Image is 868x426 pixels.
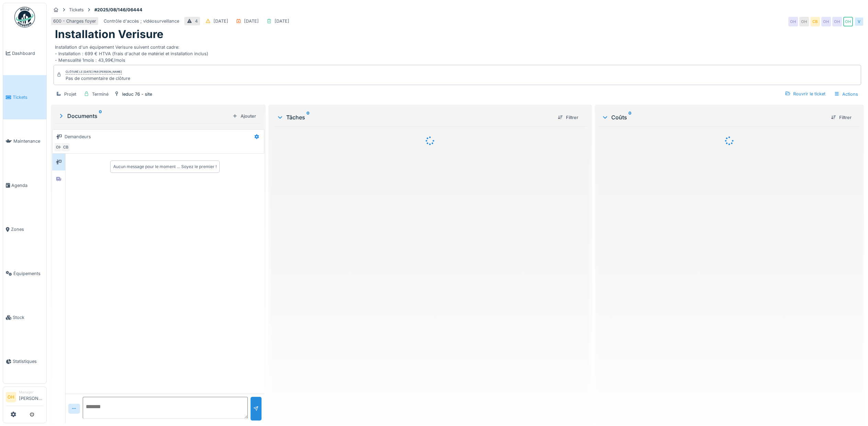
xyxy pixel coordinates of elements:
[11,226,44,233] span: Zones
[66,75,130,82] div: Pas de commentaire de clôture
[782,89,828,98] div: Rouvrir le ticket
[306,113,310,121] sup: 0
[92,91,108,97] div: Terminé
[6,392,16,402] li: OH
[13,270,44,277] span: Équipements
[275,18,289,24] div: [DATE]
[53,18,96,24] div: 600 - Charges foyer
[831,89,861,99] div: Actions
[54,142,63,152] div: OH
[244,18,259,24] div: [DATE]
[92,7,145,13] strong: #2025/08/146/06444
[113,164,217,170] div: Aucun message pour le moment … Soyez le premier !
[3,295,46,339] a: Stock
[104,18,179,24] div: Contrôle d'accès ; vidéosurveillance
[854,17,864,26] div: V
[69,7,84,13] div: Tickets
[810,17,820,26] div: CB
[55,28,163,41] h1: Installation Verisure
[55,41,860,64] div: Installation d'un équipement Verisure suivent contrat cadre: - Installation : 699 € HTVA (frais d...
[14,7,35,27] img: Badge_color-CXgf-gQk.svg
[3,31,46,75] a: Dashboard
[65,133,91,140] div: Demandeurs
[277,113,552,121] div: Tâches
[19,390,44,404] li: [PERSON_NAME]
[195,18,198,24] div: 4
[12,50,44,57] span: Dashboard
[66,70,122,74] div: Clôturé le [DATE] par [PERSON_NAME]
[555,113,581,122] div: Filtrer
[99,112,102,120] sup: 0
[13,314,44,321] span: Stock
[19,390,44,395] div: Manager
[3,163,46,207] a: Agenda
[13,138,44,144] span: Maintenance
[3,251,46,295] a: Équipements
[11,182,44,189] span: Agenda
[828,113,854,122] div: Filtrer
[3,119,46,163] a: Maintenance
[6,390,44,406] a: OH Manager[PERSON_NAME]
[602,113,825,121] div: Coûts
[122,91,152,97] div: leduc 76 - site
[58,112,230,120] div: Documents
[13,358,44,365] span: Statistiques
[213,18,228,24] div: [DATE]
[61,142,70,152] div: CB
[628,113,632,121] sup: 0
[843,17,853,26] div: OH
[13,94,44,100] span: Tickets
[3,75,46,119] a: Tickets
[788,17,798,26] div: OH
[3,340,46,383] a: Statistiques
[821,17,831,26] div: OH
[799,17,809,26] div: OH
[230,111,259,121] div: Ajouter
[832,17,842,26] div: OH
[64,91,76,97] div: Projet
[3,208,46,251] a: Zones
